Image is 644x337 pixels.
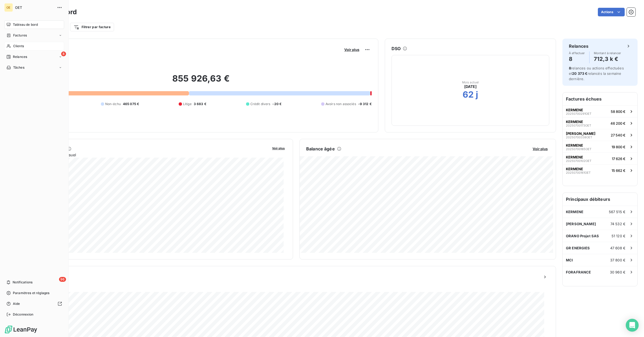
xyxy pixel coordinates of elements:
span: Notifications [13,280,32,285]
span: Montant à relancer [594,51,621,55]
span: Chiffre d'affaires mensuel [30,152,268,158]
h2: 855 926,63 € [30,73,372,89]
span: ORANO Projet SAS [566,234,599,238]
button: Actions [598,8,625,16]
button: Voir plus [531,146,549,151]
span: 46 200 € [610,121,625,125]
span: 58 800 € [611,109,625,114]
span: Mois actuel [462,81,479,84]
span: KERMENE [566,120,583,124]
span: -9 312 € [358,102,372,106]
span: Déconnexion [13,312,34,317]
span: -20 € [272,102,281,106]
span: 20 373 € [572,71,587,76]
span: FORAFRANCE [566,270,591,274]
h6: Principaux débiteurs [563,193,637,206]
span: Non-échu [105,102,121,106]
span: 20250700291OET [566,112,591,115]
span: 567 515 € [609,210,625,214]
span: 17 626 € [612,157,625,161]
span: Voir plus [272,146,285,150]
span: À effectuer [569,51,585,55]
span: KERMENE [566,108,583,112]
span: 74 532 € [610,222,625,226]
span: 465 075 € [123,102,139,106]
span: Crédit divers [250,102,270,106]
span: Avoirs non associés [325,102,356,106]
span: 96 [59,277,66,282]
span: Litige [183,102,192,106]
button: Voir plus [270,146,286,150]
span: 20250700338OET [566,136,592,139]
button: KERMENE20250700185OET19 800 € [563,141,637,153]
a: Aide [4,299,64,308]
span: [PERSON_NAME] [566,131,595,136]
span: KERMENE [566,143,583,147]
span: 3 683 € [194,102,206,106]
span: MCI [566,258,573,262]
h6: DSO [391,45,401,52]
span: 15 662 € [612,168,625,173]
span: [PERSON_NAME] [566,222,596,226]
span: 30 960 € [610,270,625,274]
span: Voir plus [533,147,548,151]
span: 20250700102OET [566,159,591,162]
span: KERMENE [566,210,583,214]
span: 20250700173OET [566,124,591,127]
span: 37 800 € [610,258,625,262]
span: Tâches [13,65,24,70]
span: Paramètres et réglages [13,291,49,295]
button: [PERSON_NAME]20250700338OET27 540 € [563,129,637,141]
h6: Balance âgée [306,146,335,152]
h2: 62 [463,89,474,100]
button: KERMENE20250700173OET46 200 € [563,117,637,129]
button: Voir plus [343,47,361,52]
span: Voir plus [344,47,359,52]
button: KERMENE20250700291OET58 800 € [563,105,637,117]
h4: 712,3 k € [594,55,621,63]
span: relances ou actions effectuées et relancés la semaine dernière. [569,66,624,81]
span: 20250700185OET [566,147,591,151]
span: 19 800 € [612,145,625,149]
h2: j [476,89,478,100]
span: [DATE] [464,84,477,89]
button: KERMENE20250700102OET17 626 € [563,153,637,164]
span: Tableau de bord [13,22,38,27]
button: Filtrer par facture [70,23,114,31]
span: Aide [13,301,20,306]
span: Factures [13,33,27,38]
span: Relances [13,54,27,59]
h6: Factures échues [563,92,637,105]
span: Clients [13,44,24,49]
span: 51 120 € [612,234,625,238]
span: KERMENE [566,155,583,159]
span: OET [15,5,54,10]
span: 47 608 € [610,246,625,250]
span: GR ENERGIES [566,246,590,250]
button: KERMENE20250700161OET15 662 € [563,164,637,176]
span: KERMENE [566,167,583,171]
span: 20250700161OET [566,171,591,174]
span: 8 [61,51,66,56]
span: 27 540 € [611,133,625,137]
div: Open Intercom Messenger [626,319,639,332]
div: OE [4,3,13,12]
span: 8 [569,66,571,70]
h6: Relances [569,43,588,49]
h4: 8 [569,55,585,63]
img: Logo LeanPay [4,325,38,334]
